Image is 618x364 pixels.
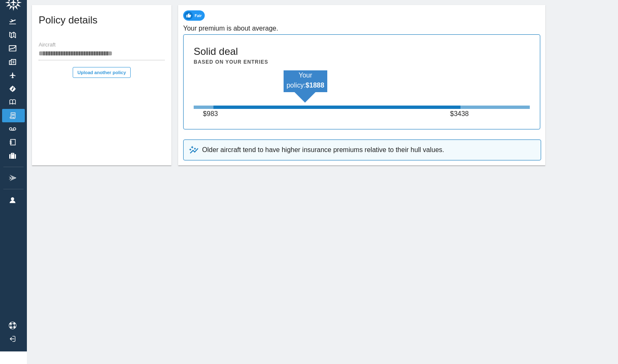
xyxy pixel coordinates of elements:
img: fair-policy-chip-16a22df130daad956e14.svg [183,10,207,21]
h5: Solid deal [194,45,238,58]
h6: Based on your entries [194,58,268,66]
p: Older aircraft tend to have higher insurance premiums relative to their hull values. [202,145,444,155]
img: uptrend-and-star-798e9c881b4915e3b082.svg [189,145,199,155]
p: $ 3438 [450,109,471,119]
h6: Your premium is about average. [183,23,540,34]
label: Aircraft [39,41,55,49]
button: Upload another policy [73,67,131,78]
p: Your policy: [284,70,327,90]
b: $ 1888 [305,82,324,89]
h5: Policy details [39,13,97,27]
p: $ 983 [203,109,224,119]
div: Policy details [32,5,171,39]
